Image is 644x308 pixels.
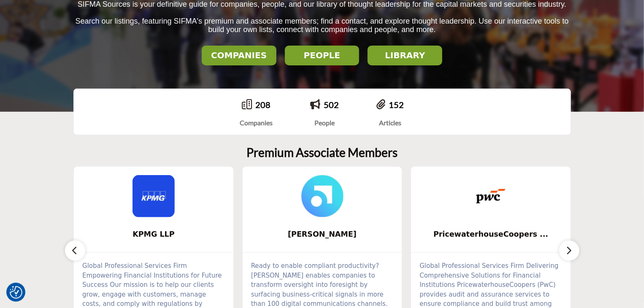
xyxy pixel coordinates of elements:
[256,100,271,110] a: 208
[376,118,404,128] div: Articles
[301,175,344,217] img: Smarsh
[470,175,512,217] img: PricewaterhouseCoopers LLP
[424,229,558,240] span: PricewaterhouseCoopers ...
[10,286,22,299] button: Consent Preferences
[133,175,175,217] img: KPMG LLP
[240,118,273,128] div: Companies
[311,118,339,128] div: People
[324,100,339,110] a: 502
[246,146,398,160] h2: Premium Associate Members
[424,223,558,246] b: PricewaterhouseCoopers LLP
[87,223,221,246] b: KPMG LLP
[255,223,390,246] b: Smarsh
[389,100,404,110] a: 152
[202,46,276,65] button: COMPANIES
[87,229,221,240] span: KPMG LLP
[243,223,402,246] a: [PERSON_NAME]
[255,229,390,240] span: [PERSON_NAME]
[287,50,357,60] h2: PEOPLE
[370,50,440,60] h2: LIBRARY
[285,46,360,65] button: PEOPLE
[75,17,568,34] span: Search our listings, featuring SIFMA's premium and associate members; find a contact, and explore...
[10,286,22,299] img: Revisit consent button
[74,223,233,246] a: KPMG LLP
[368,46,442,65] button: LIBRARY
[411,223,571,246] a: PricewaterhouseCoopers ...
[204,50,274,60] h2: COMPANIES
